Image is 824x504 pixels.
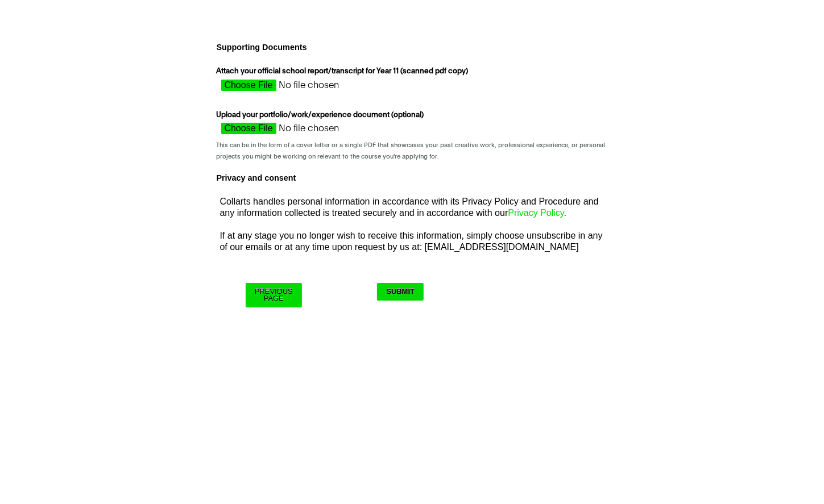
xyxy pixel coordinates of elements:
span: If at any stage you no longer wish to receive this information, simply choose unsubscribe in any ... [220,231,603,252]
h4: Supporting Documents [212,39,612,55]
input: Attach your official school report/transcript for Year 11 (scanned pdf copy) [217,80,419,97]
input: Previous Page [246,283,302,307]
span: Collarts handles personal information in accordance with its Privacy Policy and Procedure and any... [220,197,599,218]
span: This can be in the form of a cover letter or a single PDF that showcases your past creative work,... [217,142,606,159]
a: Privacy Policy [508,208,564,218]
label: Upload your portfolio/work/experience document (optional) [217,110,427,123]
input: Upload your portfolio/work/experience document (optional) [217,123,419,140]
label: Attach your official school report/transcript for Year 11 (scanned pdf copy) [217,66,471,80]
b: Privacy and consent [217,173,296,182]
input: Submit [377,283,424,301]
